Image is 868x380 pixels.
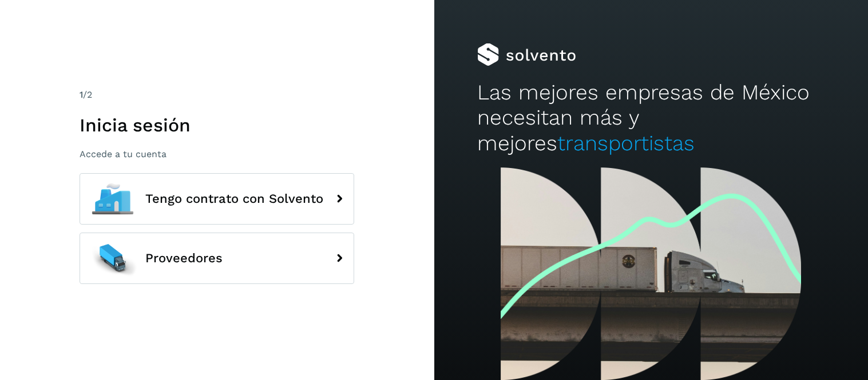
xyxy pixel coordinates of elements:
[80,89,83,100] span: 1
[145,192,323,206] span: Tengo contrato con Solvento
[145,251,223,265] span: Proveedores
[557,131,695,155] span: transportistas
[80,173,354,225] button: Tengo contrato con Solvento
[80,149,354,159] p: Accede a tu cuenta
[477,80,825,156] h2: Las mejores empresas de México necesitan más y mejores
[80,233,354,284] button: Proveedores
[80,114,354,136] h1: Inicia sesión
[80,88,354,102] div: /2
